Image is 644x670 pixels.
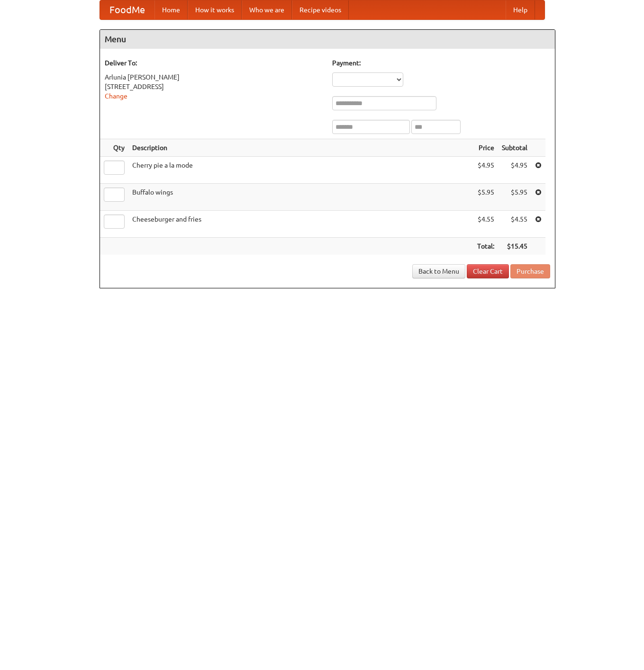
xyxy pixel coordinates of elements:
td: $4.55 [498,211,531,238]
a: How it works [188,0,242,19]
td: $4.55 [473,211,498,238]
td: $4.95 [498,157,531,184]
a: Clear Cart [467,264,509,278]
th: Total: [473,238,498,255]
button: Purchase [510,264,550,278]
a: FoodMe [100,0,154,19]
th: Price [473,139,498,157]
td: $4.95 [473,157,498,184]
a: Home [154,0,188,19]
a: Who we are [242,0,292,19]
a: Back to Menu [412,264,465,278]
td: Buffalo wings [128,184,473,211]
td: $5.95 [498,184,531,211]
td: Cherry pie a la mode [128,157,473,184]
td: $5.95 [473,184,498,211]
a: Help [506,0,535,19]
div: [STREET_ADDRESS] [105,82,323,91]
a: Recipe videos [292,0,349,19]
h5: Payment: [332,58,550,68]
th: Subtotal [498,139,531,157]
th: $15.45 [498,238,531,255]
td: Cheeseburger and fries [128,211,473,238]
h4: Menu [100,30,555,49]
th: Qty [100,139,128,157]
a: Change [105,92,127,100]
h5: Deliver To: [105,58,323,68]
div: Arlunia [PERSON_NAME] [105,72,323,82]
th: Description [128,139,473,157]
